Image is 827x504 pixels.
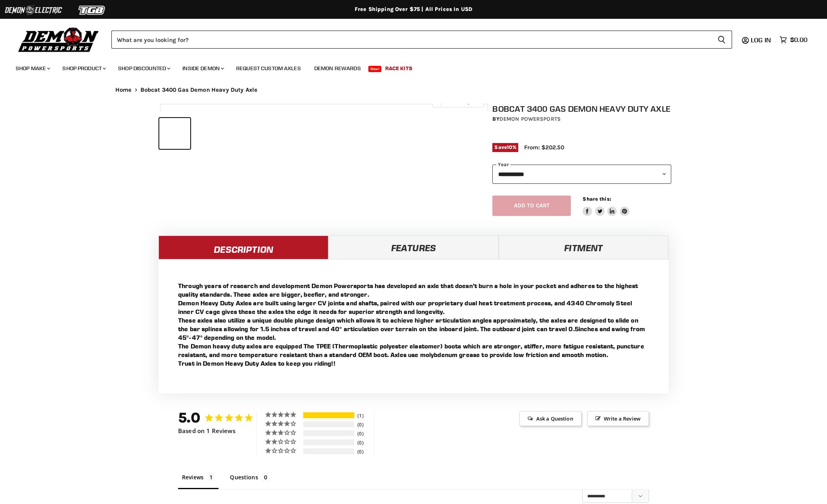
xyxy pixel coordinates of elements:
[355,412,372,419] div: 1
[178,472,219,489] li: Reviews
[226,472,273,489] li: Questions
[63,3,122,18] img: TGB Logo 2
[379,60,418,76] a: Race Kits
[177,60,229,76] a: Inside Demon
[583,196,611,202] span: Share this:
[303,412,354,418] div: 5-Star Ratings
[368,66,382,72] span: New!
[328,236,498,259] a: Features
[524,144,564,151] span: From: $202.50
[111,31,711,49] input: Search
[587,411,649,426] span: Write a Review
[747,36,776,44] a: Log in
[115,87,132,93] a: Home
[303,412,354,418] div: 100%
[16,25,102,53] img: Demon Powersports
[56,60,111,76] a: Shop Product
[112,60,175,76] a: Shop Discounted
[519,411,581,426] span: Ask a Question
[711,31,732,49] button: Search
[230,60,307,76] a: Request Custom Axles
[751,36,771,44] span: Log in
[492,104,671,114] h1: Bobcat 3400 Gas Demon Heavy Duty Axle
[582,489,649,503] select: Sort reviews
[111,31,732,49] form: Product
[100,87,727,93] nav: Breadcrumbs
[776,34,811,45] a: $0.00
[436,99,480,105] span: Click to expand
[265,411,302,418] div: 5 ★
[507,144,512,150] span: 10
[178,409,200,426] strong: 5.0
[159,118,190,149] button: IMAGE thumbnail
[492,115,671,123] div: by
[158,236,328,259] a: Description
[499,116,561,122] a: Demon Powersports
[4,3,63,18] img: Demon Electric Logo 2
[308,60,367,76] a: Demon Rewards
[492,143,518,152] span: Save %
[499,236,669,259] a: Fitment
[10,60,55,76] a: Shop Make
[583,196,629,216] aside: Share this:
[178,281,649,368] p: Through years of research and development Demon Powersports has developed an axle that doesn’t bu...
[492,165,671,184] select: year
[140,87,258,93] span: Bobcat 3400 Gas Demon Heavy Duty Axle
[100,6,727,13] div: Free Shipping Over $75 | All Prices In USD
[790,36,807,44] span: $0.00
[178,428,235,434] span: Based on 1 Reviews
[10,57,805,76] ul: Main menu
